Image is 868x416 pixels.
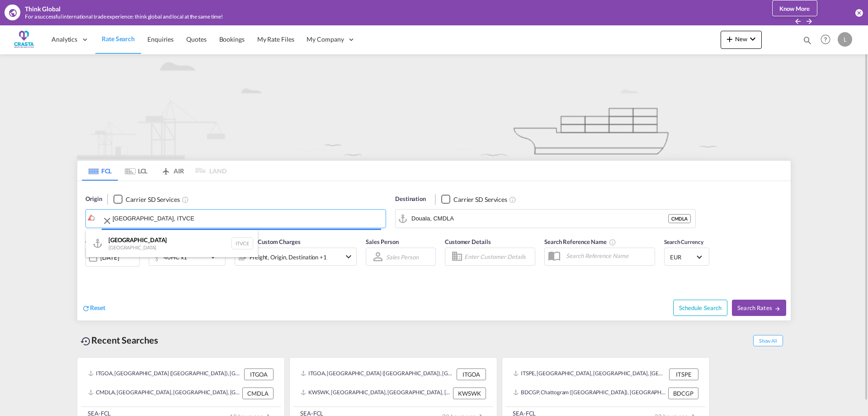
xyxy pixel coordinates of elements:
span: Know More [779,5,810,12]
div: Origin Checkbox No InkUnchecked: Search for CY (Container Yard) services for all selected carrier... [77,181,791,321]
md-input-container: Genova (Genoa), ITGOA [86,210,386,228]
button: Note: By default Schedule search will only considerorigin ports, destination ports and cut off da... [673,300,727,316]
a: My Rate Files [251,24,301,54]
div: KWSWK, Shuwaikh, Kuwait, Middle East, Middle East [301,387,451,399]
span: My Company [307,35,344,44]
span: Search Reference Name [544,238,616,245]
div: 40HC x1 [164,251,187,263]
span: Reset [90,304,105,311]
a: Bookings [213,24,251,54]
div: Carrier SD Services [126,195,179,204]
img: ac429df091a311ed8aa72df674ea3bd9.png [14,29,34,49]
md-icon: icon-airplane [160,166,171,172]
span: Quotes [186,35,206,43]
md-select: Sales Person [385,250,420,263]
md-tab-item: LCL [118,161,154,181]
md-pagination-wrapper: Use the left and right arrow keys to navigate between tabs [82,161,226,181]
span: Rate Search [102,35,135,43]
div: Think Global [25,5,61,14]
md-icon: icon-chevron-down [343,251,354,262]
div: ITGOA, Genova (Genoa), Italy, Southern Europe, Europe [301,368,454,380]
md-tab-item: AIR [154,161,190,181]
div: BDCGP [668,387,698,399]
md-checkbox: Checkbox No Ink [441,195,507,204]
span: New [724,35,758,43]
span: Destination [395,195,426,204]
div: Recent Searches [77,330,162,350]
span: Cut Off Date [85,238,119,245]
md-icon: Unchecked: Search for CY (Container Yard) services for all selected carriers.Checked : Search for... [509,196,516,203]
span: My Rate Files [257,35,294,43]
span: Analytics [52,35,77,44]
input: Search by Port [411,212,668,225]
a: Rate Search [95,24,141,54]
button: icon-arrow-right [805,17,813,25]
input: Search Reference Name [561,249,655,263]
div: CMDLA [668,214,691,223]
div: L [838,32,852,47]
span: Origin [85,195,102,204]
div: ITSPE, La Spezia, Italy, Southern Europe, Europe [513,368,667,380]
div: CMDLA, Douala, Cameroon, Central Africa, Africa [88,387,240,399]
div: My Company [300,24,362,54]
div: Analytics [45,24,95,54]
md-icon: icon-arrow-right [774,306,781,312]
div: ITGOA, Genova (Genoa), Italy, Southern Europe, Europe [88,368,242,380]
md-input-container: Douala, CMDLA [396,210,695,228]
span: Search Currency [664,239,703,245]
img: new-FCL.png [77,54,791,159]
button: Search Ratesicon-arrow-right [732,300,786,316]
span: Locals & Custom Charges [235,238,301,245]
md-icon: icon-arrow-left [794,17,802,25]
md-icon: icon-refresh [82,304,90,312]
md-icon: icon-plus 400-fg [724,33,735,44]
button: icon-close-circle [854,8,863,17]
a: Enquiries [141,24,180,54]
span: Search Rates [737,304,781,311]
button: icon-plus 400-fgNewicon-chevron-down [721,31,762,49]
div: BDCGP, Chattogram (Chittagong), Bangladesh, Indian Subcontinent, Asia Pacific [513,387,666,399]
div: Carrier SD Services [453,195,507,204]
span: Show All [753,335,783,346]
div: [DATE] [100,253,119,262]
span: Sales Person [366,238,399,245]
md-icon: icon-arrow-right [805,17,813,25]
a: Quotes [180,24,212,54]
md-icon: icon-backup-restore [80,336,91,347]
div: For a successful international trade experience: think global and local at the same time! [25,13,735,21]
div: KWSWK [453,387,486,399]
div: ITGOA [244,368,274,380]
span: EUR [670,253,695,261]
span: Help [818,32,833,47]
div: [DATE] [85,248,140,267]
button: Clear Input [102,212,113,230]
md-select: Select Currency: € EUREuro [669,250,704,263]
div: icon-magnify [802,35,812,49]
md-icon: Unchecked: Search for CY (Container Yard) services for all selected carriers.Checked : Search for... [182,196,189,203]
div: Freight Origin Destination Factory Stuffingicon-chevron-down [235,248,357,266]
div: CMDLA [242,387,274,399]
span: Enquiries [147,35,174,43]
md-tab-item: FCL [82,161,118,181]
div: ITGOA [457,368,486,380]
button: icon-arrow-left [794,17,804,25]
input: Enter Customer Details [464,250,532,263]
md-icon: icon-chevron-down [747,33,758,44]
md-icon: icon-earth [8,8,17,17]
div: Help [818,32,838,48]
md-checkbox: Checkbox No Ink [113,195,179,204]
div: icon-refreshReset [82,303,105,313]
md-icon: icon-magnify [802,35,812,45]
span: Customer Details [445,238,491,245]
input: Search by Port [113,212,381,225]
div: Freight Origin Destination Factory Stuffing [250,251,327,263]
span: Bookings [219,35,245,43]
md-datepicker: Select [85,266,92,278]
div: ITSPE [669,368,698,380]
md-icon: Your search will be saved by the below given name [609,239,616,246]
